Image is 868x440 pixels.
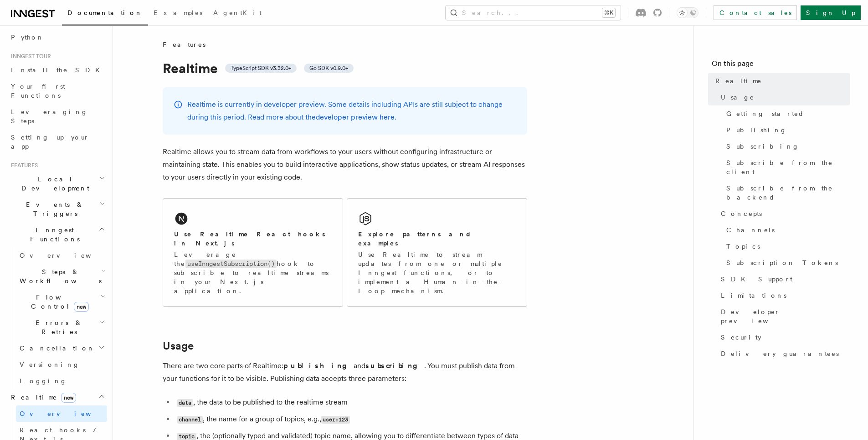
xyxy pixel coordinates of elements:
[347,198,527,307] a: Explore patterns and examplesUse Realtime to stream updates from one or multiple Inngest function...
[163,198,343,307] a: Use Realtime React hooks in Next.jsLeverage theuseInngestSubscription()hook to subscribe to realt...
[20,252,113,259] span: Overview
[16,289,107,315] button: Flow Controlnew
[714,5,797,20] a: Contact sales
[163,340,194,352] a: Usage
[20,410,113,417] span: Overview
[16,264,107,289] button: Steps & Workflows
[154,9,202,16] span: Examples
[177,416,203,424] code: channel
[717,304,850,329] a: Developer preview
[61,393,76,403] span: new
[712,73,850,89] a: Realtime
[316,113,395,121] a: developer preview here
[717,329,850,345] a: Security
[177,399,193,407] code: data
[174,230,332,248] h2: Use Realtime React hooks in Next.js
[16,247,107,264] a: Overview
[721,349,839,358] span: Delivery guarantees
[175,396,527,409] li: , the data to be published to the realtime stream
[7,129,107,155] a: Setting up your app
[16,373,107,389] a: Logging
[175,413,527,426] li: , the name for a group of topics, e.g.,
[187,98,516,124] p: Realtime is currently in developer preview. Some details including APIs are still subject to chan...
[602,8,615,17] kbd: ⌘K
[163,145,527,184] p: Realtime allows you to stream data from workflows to your users without configuring infrastructur...
[723,255,850,271] a: Subscription Tokens
[726,158,850,176] span: Subscribe from the client
[11,134,89,150] span: Setting up your app
[721,307,850,325] span: Developer preview
[16,405,107,422] a: Overview
[283,361,354,370] strong: publishing
[726,109,804,118] span: Getting started
[726,225,775,235] span: Channels
[721,333,761,342] span: Security
[7,393,76,402] span: Realtime
[726,142,799,151] span: Subscribing
[16,318,99,336] span: Errors & Retries
[717,287,850,304] a: Limitations
[715,76,762,85] span: Realtime
[726,184,850,202] span: Subscribe from the backend
[723,222,850,238] a: Channels
[321,416,350,424] code: user:123
[163,40,205,49] span: Features
[208,3,267,25] a: AgentKit
[723,180,850,205] a: Subscribe from the backend
[723,105,850,122] a: Getting started
[7,175,99,193] span: Local Development
[16,344,95,353] span: Cancellation
[174,250,332,295] p: Leverage the hook to subscribe to realtime streams in your Next.js application.
[62,3,148,25] a: Documentation
[721,93,755,102] span: Usage
[723,138,850,155] a: Subscribing
[723,238,850,255] a: Topics
[717,205,850,222] a: Concepts
[712,58,850,73] h4: On this page
[67,9,143,16] span: Documentation
[7,225,98,244] span: Inngest Functions
[7,29,107,45] a: Python
[726,258,838,267] span: Subscription Tokens
[7,78,107,104] a: Your first Functions
[11,34,44,41] span: Python
[16,340,107,356] button: Cancellation
[7,162,38,169] span: Features
[721,291,786,300] span: Limitations
[148,3,208,25] a: Examples
[723,122,850,138] a: Publishing
[365,361,424,370] strong: subscribing
[231,65,291,72] span: TypeScript SDK v3.32.0+
[20,361,80,368] span: Versioning
[74,302,89,312] span: new
[7,53,51,60] span: Inngest tour
[11,108,88,125] span: Leveraging Steps
[16,315,107,340] button: Errors & Retries
[16,356,107,373] a: Versioning
[358,250,516,295] p: Use Realtime to stream updates from one or multiple Inngest functions, or to implement a Human-in...
[20,377,67,385] span: Logging
[717,345,850,362] a: Delivery guarantees
[7,196,107,222] button: Events & Triggers
[185,260,277,268] code: useInngestSubscription()
[723,155,850,180] a: Subscribe from the client
[163,60,527,76] h1: Realtime
[7,104,107,129] a: Leveraging Steps
[16,267,102,285] span: Steps & Workflows
[726,242,760,251] span: Topics
[726,125,787,135] span: Publishing
[717,89,850,105] a: Usage
[801,5,861,20] a: Sign Up
[309,65,348,72] span: Go SDK v0.9.0+
[7,171,107,196] button: Local Development
[163,360,527,385] p: There are two core parts of Realtime: and . You must publish data from your functions for it to b...
[11,66,105,74] span: Install the SDK
[7,62,107,78] a: Install the SDK
[7,389,107,405] button: Realtimenew
[213,9,262,16] span: AgentKit
[11,83,65,99] span: Your first Functions
[721,275,792,284] span: SDK Support
[7,222,107,247] button: Inngest Functions
[7,200,99,218] span: Events & Triggers
[7,247,107,389] div: Inngest Functions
